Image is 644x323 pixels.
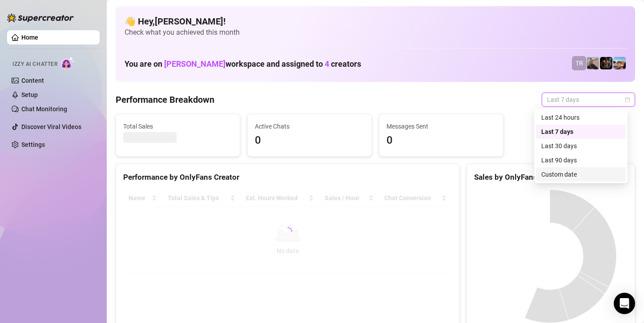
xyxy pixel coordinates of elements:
[474,171,628,183] div: Sales by OnlyFans Creator
[541,141,620,151] div: Last 30 days
[125,59,361,69] h1: You are on workspace and assigned to creators
[613,57,626,69] img: Zach
[61,57,75,69] img: AI Chatter
[123,171,452,183] div: Performance by OnlyFans Creator
[600,57,612,69] img: Trent
[587,57,599,69] img: LC
[576,58,583,68] span: TR
[21,141,45,148] a: Settings
[386,121,496,131] span: Messages Sent
[282,226,294,238] span: loading
[541,127,620,137] div: Last 7 days
[255,121,364,131] span: Active Chats
[625,97,630,102] span: calendar
[12,60,57,69] span: Izzy AI Chatter
[325,59,329,69] span: 4
[541,113,620,122] div: Last 24 hours
[125,28,626,37] span: Check what you achieved this month
[125,15,626,28] h4: 👋 Hey, [PERSON_NAME] !
[547,93,630,106] span: Last 7 days
[7,13,74,22] img: logo-BBDzfeDw.svg
[255,132,364,149] span: 0
[386,132,496,149] span: 0
[21,105,67,113] a: Chat Monitoring
[541,155,620,165] div: Last 90 days
[21,34,38,41] a: Home
[536,153,626,167] div: Last 90 days
[536,125,626,139] div: Last 7 days
[123,121,233,131] span: Total Sales
[21,91,38,98] a: Setup
[541,170,620,179] div: Custom date
[21,123,81,130] a: Discover Viral Videos
[21,77,44,84] a: Content
[614,293,635,314] div: Open Intercom Messenger
[536,139,626,153] div: Last 30 days
[536,110,626,125] div: Last 24 hours
[164,59,225,69] span: [PERSON_NAME]
[116,93,214,106] h4: Performance Breakdown
[536,167,626,182] div: Custom date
